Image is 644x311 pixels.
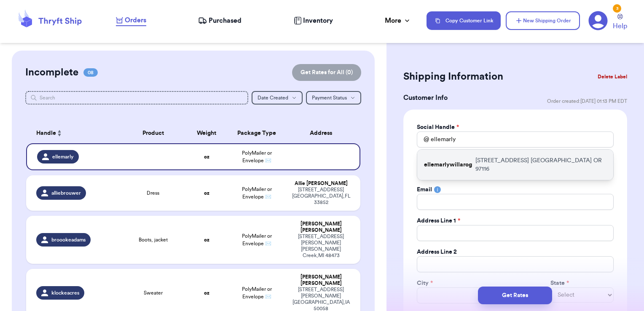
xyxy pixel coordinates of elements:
[198,16,241,26] a: Purchased
[312,95,347,100] span: Payment Status
[242,187,272,199] span: PolyMailer or Envelope ✉️
[56,128,63,138] button: Sort ascending
[427,11,501,30] button: Copy Customer Link
[547,98,627,105] span: Order created: [DATE] 01:13 PM EDT
[25,91,249,105] input: Search
[187,123,227,143] th: Weight
[613,4,621,13] div: 3
[51,236,86,243] span: broookeadams
[403,70,503,83] h2: Shipping Information
[292,221,351,233] div: [PERSON_NAME] [PERSON_NAME]
[120,123,187,143] th: Product
[292,274,351,287] div: [PERSON_NAME] [PERSON_NAME]
[306,91,361,105] button: Payment Status
[292,187,351,206] div: [STREET_ADDRESS] [GEOGRAPHIC_DATA] , FL 33852
[613,21,627,31] span: Help
[303,16,333,26] span: Inventory
[292,180,351,187] div: Allie [PERSON_NAME]
[25,66,78,79] h2: Incomplete
[36,129,56,138] span: Handle
[292,233,351,259] div: [STREET_ADDRESS][PERSON_NAME] [PERSON_NAME] Creek , MI 48473
[147,190,159,196] span: Dress
[204,237,209,242] strong: oz
[417,185,432,194] label: Email
[258,95,288,100] span: Date Created
[550,279,569,287] label: State
[125,15,146,25] span: Orders
[613,14,627,31] a: Help
[52,153,74,160] span: ellemarly
[242,150,272,163] span: PolyMailer or Envelope ✉️
[417,217,460,225] label: Address Line 1
[417,248,457,256] label: Address Line 2
[144,290,163,296] span: Sweater
[83,68,98,77] span: 08
[51,290,79,296] span: klockeacres
[403,93,448,103] h3: Customer Info
[417,131,429,147] div: @
[51,190,81,196] span: alliebrouwer
[385,16,411,26] div: More
[139,236,168,243] span: Boots, jacket
[478,287,552,304] button: Get Rates
[417,279,433,287] label: City
[116,15,146,26] a: Orders
[204,190,209,196] strong: oz
[227,123,287,143] th: Package Type
[204,154,209,159] strong: oz
[209,16,241,26] span: Purchased
[417,123,459,131] label: Social Handle
[252,91,303,105] button: Date Created
[475,156,606,173] p: [STREET_ADDRESS] [GEOGRAPHIC_DATA] OR 97116
[594,67,631,86] button: Delete Label
[588,11,608,30] a: 3
[292,64,361,81] button: Get Rates for All (0)
[204,290,209,295] strong: oz
[424,161,472,169] p: ellemarlywillarog
[242,233,272,246] span: PolyMailer or Envelope ✉️
[242,287,272,299] span: PolyMailer or Envelope ✉️
[294,16,333,26] a: Inventory
[287,123,361,143] th: Address
[506,11,580,30] button: New Shipping Order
